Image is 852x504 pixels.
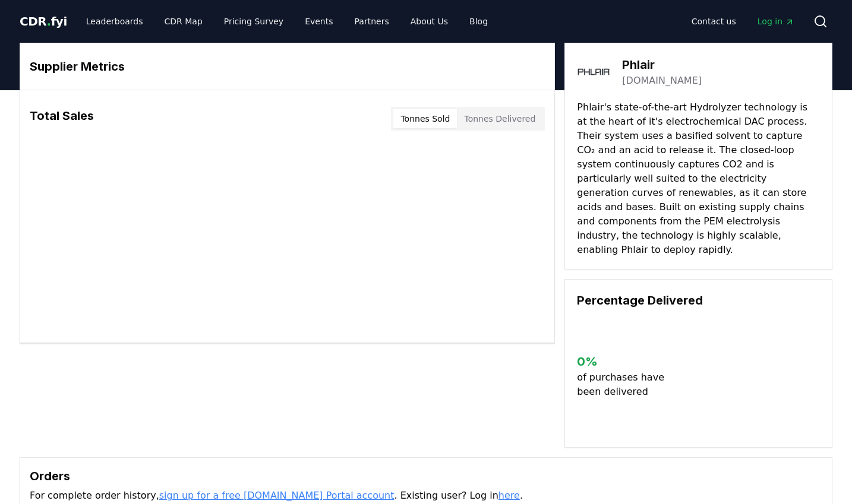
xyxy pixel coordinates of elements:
[155,11,212,32] a: CDR Map
[401,11,457,32] a: About Us
[77,11,497,32] nav: Main
[30,467,822,485] h3: Orders
[20,14,67,28] span: CDR fyi
[30,489,822,503] p: For complete order history, . Existing user? Log in .
[622,74,702,88] a: [DOMAIN_NAME]
[393,109,457,128] button: Tonnes Sold
[577,291,820,309] h3: Percentage Delivered
[30,58,545,75] h3: Supplier Metrics
[682,11,804,32] nav: Main
[577,370,674,399] p: of purchases have been delivered
[20,13,67,30] a: CDR.fyi
[577,100,820,257] p: Phlair's state-of-the-art Hydrolyzer technology is at the heart of it's electrochemical DAC proce...
[577,55,610,88] img: Phlair-logo
[47,14,51,28] span: .
[622,56,702,74] h3: Phlair
[214,11,293,32] a: Pricing Survey
[295,11,342,32] a: Events
[682,11,746,32] a: Contact us
[77,11,153,32] a: Leaderboards
[498,490,520,501] a: here
[577,353,674,370] h3: 0 %
[748,11,804,32] a: Log in
[30,107,94,131] h3: Total Sales
[457,109,542,128] button: Tonnes Delivered
[460,11,497,32] a: Blog
[758,15,794,27] span: Log in
[345,11,399,32] a: Partners
[159,490,395,501] a: sign up for a free [DOMAIN_NAME] Portal account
